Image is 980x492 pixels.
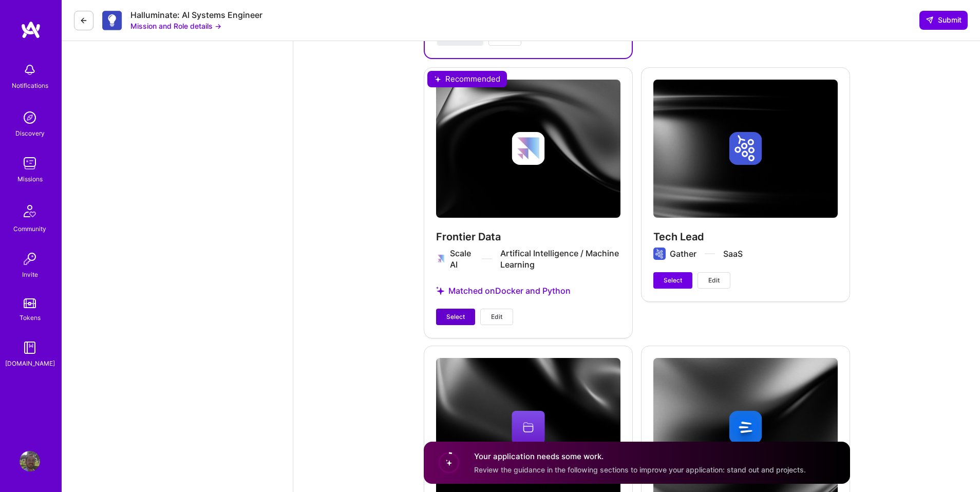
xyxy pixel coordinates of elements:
[15,128,45,139] div: Discovery
[491,312,502,321] span: Edit
[20,312,41,323] div: Tokens
[926,15,962,25] span: Submit
[474,465,806,474] span: Review the guidance in the following sections to improve your application: stand out and projects.
[20,60,40,80] img: bell
[20,451,40,471] img: User Avatar
[22,269,38,280] div: Invite
[17,174,43,184] div: Missions
[20,153,40,174] img: teamwork
[130,21,221,31] button: Mission and Role details →
[17,451,43,471] a: User Avatar
[474,451,806,462] h4: Your application needs some work.
[20,249,40,269] img: Invite
[698,272,730,289] button: Edit
[5,358,55,369] div: [DOMAIN_NAME]
[919,11,968,29] button: Submit
[20,337,40,358] img: guide book
[12,80,48,91] div: Notifications
[653,272,692,289] button: Select
[480,309,513,325] button: Edit
[24,298,36,308] img: tokens
[13,223,46,234] div: Community
[80,16,88,25] i: icon LeftArrowDark
[436,309,475,325] button: Select
[446,312,465,321] span: Select
[20,107,40,128] img: discovery
[708,276,720,285] span: Edit
[17,199,42,223] img: Community
[102,10,122,30] img: Company Logo
[926,16,934,24] i: icon SendLight
[21,21,41,39] img: logo
[130,10,262,21] div: Halluminate: AI Systems Engineer
[664,276,682,285] span: Select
